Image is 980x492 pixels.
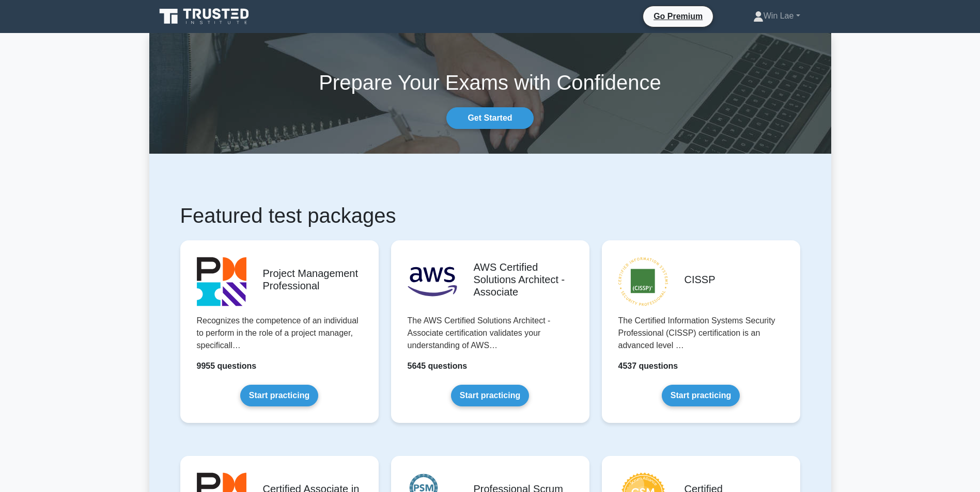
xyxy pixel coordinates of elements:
h1: Featured test packages [180,203,800,228]
a: Start practicing [240,385,318,406]
a: Get Started [446,107,533,129]
a: Win Lae [728,6,825,26]
h1: Prepare Your Exams with Confidence [149,70,831,95]
a: Start practicing [662,385,740,406]
a: Go Premium [647,10,709,23]
a: Start practicing [451,385,529,406]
